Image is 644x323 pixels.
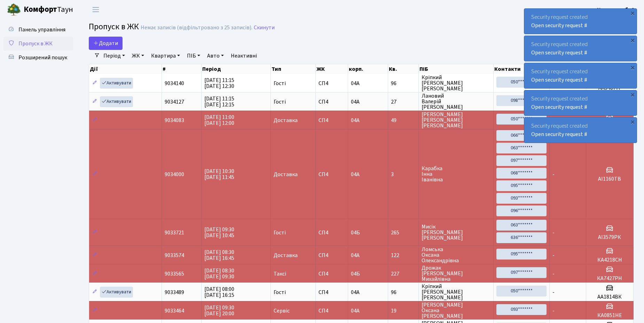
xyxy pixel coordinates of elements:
span: [DATE] 08:00 [DATE] 16:15 [204,285,234,299]
span: Ломська Оксана Олександрівна [422,247,490,263]
span: - [552,307,555,315]
span: Гості [274,99,286,105]
a: Open security request # [531,76,587,84]
h5: АА1814ВК [589,294,630,300]
a: Open security request # [531,49,587,57]
span: [DATE] 09:30 [DATE] 10:45 [204,226,234,239]
th: Контакти [494,64,550,74]
div: × [629,9,636,16]
span: [DATE] 08:30 [DATE] 09:30 [204,267,234,280]
span: 04А [351,98,360,106]
h5: АІ3579РК [589,234,630,241]
span: Мисік [PERSON_NAME] [PERSON_NAME] [422,224,490,241]
span: - [552,270,555,278]
th: Дії [89,64,162,74]
span: СП4 [319,118,345,123]
button: Переключити навігацію [87,4,104,15]
div: Security request created [524,118,637,143]
span: 04Б [351,229,360,236]
span: [DATE] 08:30 [DATE] 16:45 [204,248,234,262]
a: Квартира [148,50,183,62]
span: Таун [24,4,73,16]
span: 04А [351,288,360,296]
a: Період [101,50,128,62]
h5: КА4218СH [589,257,630,263]
span: 96 [391,290,416,295]
span: 9033574 [165,251,184,259]
span: Доставка [274,118,298,123]
span: Кріпкий [PERSON_NAME] [PERSON_NAME] [422,75,490,91]
span: Гості [274,230,286,235]
span: - [552,251,555,259]
span: Таксі [274,271,286,277]
th: Кв. [388,64,419,74]
span: СП4 [319,81,345,86]
a: Консьєрж б. 4. [597,6,636,14]
span: 96 [391,81,416,86]
span: [DATE] 09:30 [DATE] 20:00 [204,304,234,317]
h5: КА7427РН [589,275,630,282]
span: Дрожак [PERSON_NAME] Михайлівна [422,265,490,282]
div: Немає записів (відфільтровано з 25 записів). [141,24,252,31]
span: 04Б [351,270,360,278]
img: logo.png [7,3,21,17]
h5: AI1160TB [589,176,630,182]
span: Доставка [274,172,298,177]
span: СП4 [319,99,345,105]
span: Гості [274,81,286,86]
span: [DATE] 10:30 [DATE] 11:45 [204,167,234,181]
span: 9033489 [165,288,184,296]
span: СП4 [319,253,345,258]
span: [DATE] 11:15 [DATE] 12:15 [204,95,234,108]
span: 227 [391,271,416,277]
div: Security request created [524,9,637,34]
span: Гості [274,290,286,295]
span: [DATE] 11:00 [DATE] 12:00 [204,113,234,127]
div: × [629,64,636,71]
span: СП4 [319,308,345,314]
a: Панель управління [3,23,73,37]
a: Неактивні [228,50,260,62]
span: Розширений пошук [18,54,67,61]
div: Security request created [524,90,637,115]
b: Комфорт [24,4,57,15]
span: 9034140 [165,80,184,87]
span: Пропуск в ЖК [89,21,139,33]
a: Open security request # [531,103,587,111]
span: 9033464 [165,307,184,315]
a: ПІБ [184,50,203,62]
th: корп. [348,64,388,74]
a: Активувати [100,287,133,298]
th: ЖК [316,64,348,74]
a: Авто [204,50,227,62]
span: [PERSON_NAME] Оксана [PERSON_NAME] [422,302,490,319]
span: 9034127 [165,98,184,106]
a: Open security request # [531,130,587,138]
span: [PERSON_NAME] [PERSON_NAME] [PERSON_NAME] [422,112,490,128]
span: Лановий Валерій [PERSON_NAME] [422,93,490,110]
th: Період [202,64,271,74]
span: 04А [351,251,360,259]
th: # [162,64,202,74]
span: 9033565 [165,270,184,278]
a: Open security request # [531,22,587,29]
span: 19 [391,308,416,314]
span: 9034083 [165,117,184,124]
a: Розширений пошук [3,51,73,65]
span: 49 [391,118,416,123]
div: × [629,37,636,44]
span: 04А [351,80,360,87]
span: 27 [391,99,416,105]
div: × [629,118,636,125]
span: 3 [391,172,416,177]
div: Security request created [524,36,637,61]
span: 04А [351,307,360,315]
span: СП4 [319,290,345,295]
a: Активувати [100,96,133,107]
span: Сервіс [274,308,290,314]
span: СП4 [319,172,345,177]
th: ПІБ [419,64,494,74]
a: Додати [89,37,123,50]
h5: КА0851НЕ [589,312,630,319]
span: Кріпкий [PERSON_NAME] [PERSON_NAME] [422,284,490,300]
